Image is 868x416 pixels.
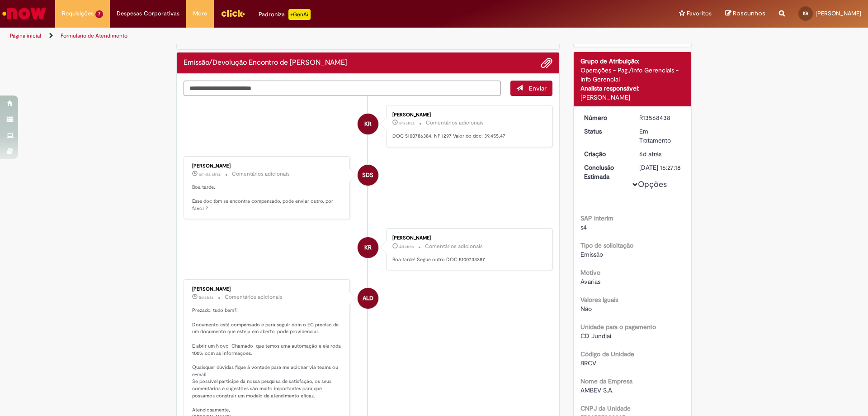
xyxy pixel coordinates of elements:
[10,32,41,39] a: Página inicial
[392,112,543,118] div: [PERSON_NAME]
[288,9,311,20] p: +GenAi
[7,28,572,44] ul: Trilhas de página
[580,241,633,249] b: Tipo de solicitação
[816,10,861,17] span: [PERSON_NAME]
[363,287,373,309] span: ALD
[364,113,372,135] span: KR
[192,163,343,169] div: [PERSON_NAME]
[399,120,415,126] time: 30/09/2025 18:08:05
[95,10,103,18] span: 7
[358,288,378,309] div: Andressa Luiza Da Silva
[399,120,415,126] span: 8m atrás
[184,81,501,96] textarea: Digite sua mensagem aqui...
[529,84,547,92] span: Enviar
[358,237,378,258] div: Kethilin Rodrigues Pereira Ribeiro
[117,9,179,18] span: Despesas Corporativas
[392,256,543,263] p: Boa tarde! Segue outro DOC 5100733387
[399,244,414,249] span: 4d atrás
[199,295,213,300] time: 26/09/2025 15:30:51
[199,295,213,300] span: 5d atrás
[232,170,290,178] small: Comentários adicionais
[580,84,685,93] div: Analista responsável:
[221,6,245,20] img: click_logo_yellow_360x200.png
[192,184,343,212] p: Boa tarde, Esse doc tbm se encontra compensado, pode enviar outro, por favor ?
[580,214,613,222] b: SAP Interim
[580,66,685,84] div: Operações - Pag./Info Gerenciais - Info Gerencial
[425,243,483,250] small: Comentários adicionais
[580,404,631,412] b: CNPJ da Unidade
[392,235,543,241] div: [PERSON_NAME]
[580,93,685,102] div: [PERSON_NAME]
[184,59,347,67] h2: Emissão/Devolução Encontro de Contas Fornecedor Histórico de tíquete
[639,149,681,158] div: 25/09/2025 17:58:06
[580,323,656,331] b: Unidade para o pagamento
[399,244,414,249] time: 26/09/2025 18:47:29
[580,223,587,231] span: s4
[259,9,311,20] div: Padroniza
[62,9,94,18] span: Requisições
[580,350,634,358] b: Código da Unidade
[580,268,600,277] b: Motivo
[803,10,808,16] span: KR
[580,277,600,286] span: Avarias
[358,165,378,186] div: Sabrina Da Silva Oliveira
[687,9,712,18] span: Favoritos
[61,32,127,39] a: Formulário de Atendimento
[199,172,221,177] span: um dia atrás
[426,119,484,127] small: Comentários adicionais
[580,377,632,385] b: Nome da Empresa
[580,332,611,340] span: CD Jundiai
[577,127,633,136] dt: Status
[392,133,543,140] p: DOC 5100786384, NF 1297 Valor do doc: 39.455,47
[362,164,373,186] span: SDS
[225,293,283,301] small: Comentários adicionais
[577,113,633,122] dt: Número
[193,9,207,18] span: More
[580,296,618,304] b: Valores Iguais
[725,10,765,18] a: Rascunhos
[733,9,765,18] span: Rascunhos
[639,150,661,158] span: 6d atrás
[639,163,681,172] div: [DATE] 16:27:18
[580,305,592,313] span: Não
[510,81,552,96] button: Enviar
[639,113,681,122] div: R13568438
[541,57,552,69] button: Adicionar anexos
[358,114,378,134] div: Kethilin Rodrigues Pereira Ribeiro
[580,250,603,258] span: Emissão
[199,172,221,177] time: 29/09/2025 12:34:56
[580,386,613,394] span: AMBEV S.A.
[577,149,633,158] dt: Criação
[1,5,47,23] img: ServiceNow
[364,237,372,258] span: KR
[580,359,596,367] span: BRCV
[577,163,633,181] dt: Conclusão Estimada
[639,127,681,145] div: Em Tratamento
[580,57,685,66] div: Grupo de Atribuição:
[192,287,343,292] div: [PERSON_NAME]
